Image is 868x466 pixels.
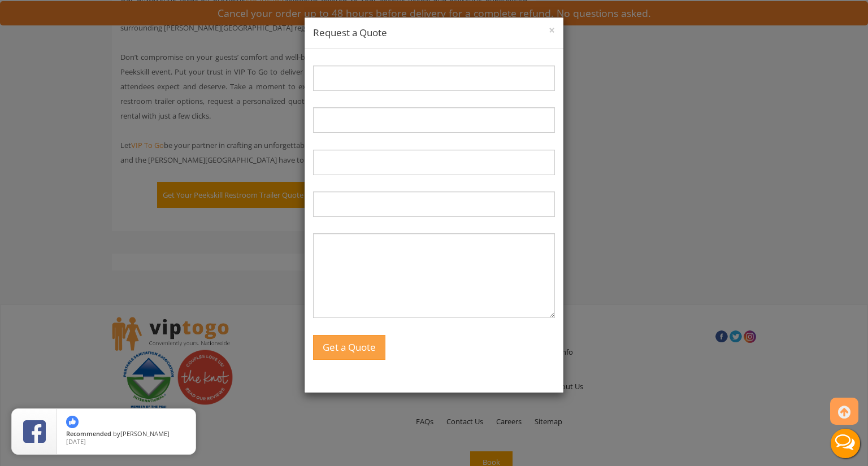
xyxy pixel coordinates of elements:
[66,416,79,428] img: thumbs up icon
[66,430,186,438] span: by
[66,437,86,446] span: [DATE]
[120,429,170,438] span: [PERSON_NAME]
[549,25,555,36] button: ×
[313,26,555,40] h4: Request a Quote
[23,420,46,443] img: Review Rating
[66,429,111,438] span: Recommended
[305,49,563,385] form: Contact form
[823,421,868,466] button: Live Chat
[313,335,385,360] button: Get a Quote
